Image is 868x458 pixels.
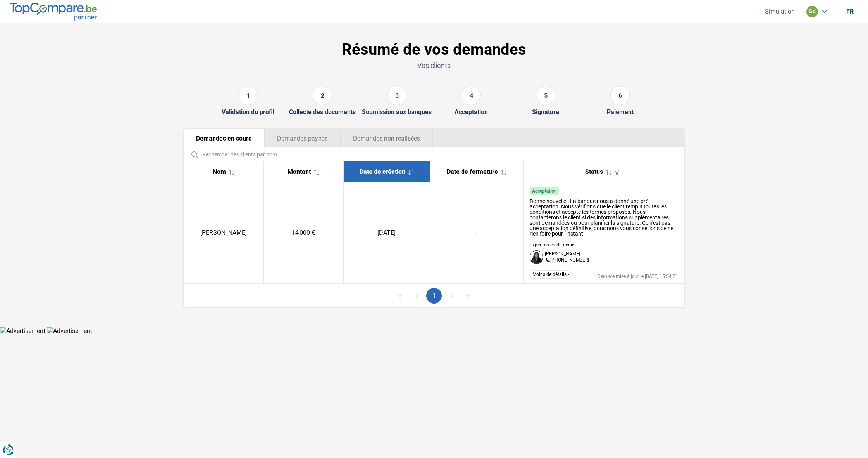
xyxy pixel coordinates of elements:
[409,288,424,304] button: Previous Page
[183,40,685,59] h1: Résumé de vos demandes
[213,168,226,175] span: Nom
[183,61,685,70] p: Vos clients
[530,270,572,279] button: Moins de détails
[184,129,264,147] button: Demandes en cours
[289,108,356,116] div: Collecte des documents
[10,3,97,20] img: TopCompare.be
[187,147,681,161] input: Rechercher des clients par nom
[455,108,488,116] div: Acceptation
[585,168,603,175] span: Status
[360,168,405,175] span: Date de création
[263,182,343,284] td: 14 000 €
[444,288,459,304] button: Next Page
[461,288,476,304] button: Last Page
[536,86,555,105] div: 5
[430,182,523,284] td: -
[447,168,498,175] span: Date de fermeture
[238,86,258,105] div: 1
[340,129,433,147] button: Demandes non réalisées
[530,198,679,236] div: Bonne nouvelle ! La banque nous a donné une pré-acceptation. Nous vérifions que le client remplit...
[313,86,332,105] div: 2
[184,182,263,284] td: [PERSON_NAME]
[264,129,340,147] button: Demandes payées
[545,252,580,256] p: [PERSON_NAME]
[763,7,797,16] button: Simulation
[806,6,818,17] div: gd
[362,108,432,116] div: Soumission aux banques
[387,86,406,105] div: 3
[545,258,589,263] p: [PHONE_NUMBER]
[47,327,92,335] img: Advertisement
[222,108,274,116] div: Validation du profil
[607,108,634,116] div: Paiement
[532,108,559,116] div: Signature
[530,243,589,247] p: Expert en crédit dédié :
[288,168,311,175] span: Montant
[610,86,630,105] div: 6
[343,182,430,284] td: [DATE]
[545,258,550,263] img: +3228860076
[532,188,557,194] span: Acceptation
[598,274,678,279] div: Dernière mise à jour le [DATE] 15:54:51
[462,86,481,105] div: 4
[392,288,407,304] button: First Page
[530,250,543,264] img: Dayana Santamaria
[846,8,854,15] div: fr
[426,288,442,304] button: Page 1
